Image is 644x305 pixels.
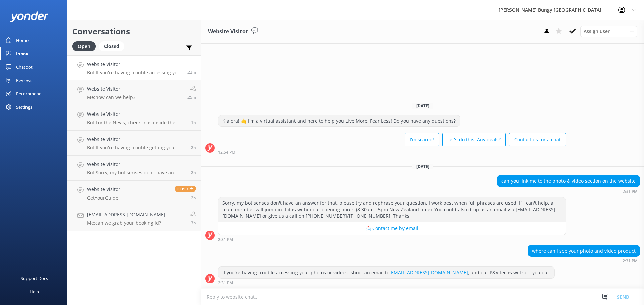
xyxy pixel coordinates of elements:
[16,87,42,100] div: Recommend
[99,42,128,50] a: Closed
[175,186,196,192] span: Reply
[87,220,165,226] p: Me: can we grab your booking id?
[87,120,186,126] p: Bot: For the Nevis, check-in is inside the [GEOGRAPHIC_DATA] at [STREET_ADDRESS]. Make sure to ch...
[412,103,433,109] span: [DATE]
[405,133,439,146] button: I'm scared!
[218,115,460,127] div: Kia ora! 🤙 I'm a virtual assistant and here to help you Live More, Fear Less! Do you have any que...
[389,269,468,276] a: [EMAIL_ADDRESS][DOMAIN_NAME]
[218,281,233,285] strong: 2:31 PM
[623,189,638,194] strong: 2:31 PM
[412,164,433,169] span: [DATE]
[67,131,201,156] a: Website VisitorBot:If you're having trouble getting your photos or videos, shoot an email to [EMA...
[16,100,32,114] div: Settings
[67,206,201,231] a: [EMAIL_ADDRESS][DOMAIN_NAME]Me:can we grab your booking id?3h
[497,175,640,187] div: can you link me to the photo & video section on the website
[72,42,99,50] a: Open
[16,60,33,74] div: Chatbot
[191,120,196,125] span: Sep 09 2025 01:42pm (UTC +12:00) Pacific/Auckland
[191,220,196,226] span: Sep 09 2025 11:49am (UTC +12:00) Pacific/Auckland
[87,186,120,193] h4: Website Visitor
[72,25,196,38] h2: Conversations
[218,237,566,242] div: Sep 09 2025 02:31pm (UTC +12:00) Pacific/Auckland
[218,267,554,278] div: If you're having trouble accessing your photos or videos, shoot an email to , and our P&V techs w...
[218,197,566,222] div: Sorry, my bot senses don't have an answer for that, please try and rephrase your question, I work...
[67,181,201,206] a: Website VisitorGetYourGuideReply2h
[218,222,566,235] button: 📩 Contact me by email
[218,150,566,154] div: Aug 06 2025 12:54pm (UTC +12:00) Pacific/Auckland
[528,258,640,263] div: Sep 09 2025 02:31pm (UTC +12:00) Pacific/Auckland
[528,245,640,257] div: where can i see your photo and video product
[87,85,135,93] h4: Website Visitor
[497,189,640,194] div: Sep 09 2025 02:31pm (UTC +12:00) Pacific/Auckland
[218,280,555,285] div: Sep 09 2025 02:31pm (UTC +12:00) Pacific/Auckland
[187,69,196,75] span: Sep 09 2025 02:31pm (UTC +12:00) Pacific/Auckland
[218,150,235,154] strong: 12:54 PM
[16,33,29,47] div: Home
[208,27,248,36] h3: Website Visitor
[87,136,186,143] h4: Website Visitor
[623,259,638,263] strong: 2:31 PM
[442,133,506,146] button: Let's do this! Any deals?
[99,41,124,51] div: Closed
[509,133,566,146] button: Contact us for a chat
[191,170,196,175] span: Sep 09 2025 12:18pm (UTC +12:00) Pacific/Auckland
[21,272,48,285] div: Support Docs
[16,47,29,60] div: Inbox
[187,94,196,100] span: Sep 09 2025 02:29pm (UTC +12:00) Pacific/Auckland
[87,161,186,168] h4: Website Visitor
[10,11,49,22] img: yonder-white-logo.png
[87,110,186,118] h4: Website Visitor
[30,285,39,298] div: Help
[580,26,637,37] div: Assign User
[87,195,120,201] p: GetYourGuide
[87,211,165,218] h4: [EMAIL_ADDRESS][DOMAIN_NAME]
[67,105,201,131] a: Website VisitorBot:For the Nevis, check-in is inside the [GEOGRAPHIC_DATA] at [STREET_ADDRESS]. M...
[87,145,186,151] p: Bot: If you're having trouble getting your photos or videos, shoot an email to [EMAIL_ADDRESS][DO...
[191,195,196,201] span: Sep 09 2025 12:14pm (UTC +12:00) Pacific/Auckland
[584,28,610,35] span: Assign user
[67,55,201,80] a: Website VisitorBot:If you're having trouble accessing your photos or videos, shoot an email to [E...
[191,145,196,150] span: Sep 09 2025 12:29pm (UTC +12:00) Pacific/Auckland
[87,170,186,176] p: Bot: Sorry, my bot senses don't have an answer for that, please try and rephrase your question, I...
[67,80,201,105] a: Website VisitorMe:how can we help?25m
[87,61,182,68] h4: Website Visitor
[87,94,135,100] p: Me: how can we help?
[87,70,182,76] p: Bot: If you're having trouble accessing your photos or videos, shoot an email to [EMAIL_ADDRESS][...
[67,156,201,181] a: Website VisitorBot:Sorry, my bot senses don't have an answer for that, please try and rephrase yo...
[218,238,233,242] strong: 2:31 PM
[72,41,96,51] div: Open
[16,74,32,87] div: Reviews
